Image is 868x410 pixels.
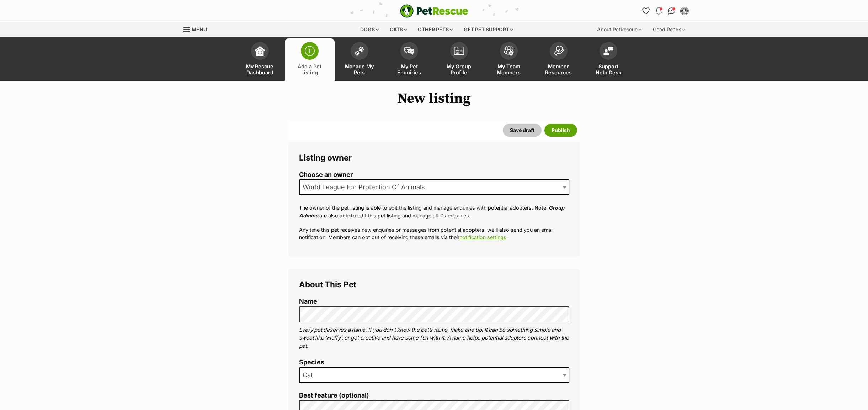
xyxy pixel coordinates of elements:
[299,359,569,366] label: Species
[285,38,335,81] a: Add a Pet Listing
[679,5,690,17] button: My account
[344,63,376,75] span: Manage My Pets
[504,46,514,56] img: team-members-icon-5396bd8760b3fe7c0b43da4ab00e1e3bb1a5d9ba89233759b79545d2d3fc5d0d.svg
[299,171,569,179] label: Choose an owner
[656,7,661,15] img: notifications-46538b983faf8c2785f20acdc204bb7945ddae34d4c08c2a6579f10ce5e182be.svg
[244,63,276,75] span: My Rescue Dashboard
[681,7,688,15] img: World League for Protection of Animals profile pic
[592,22,646,37] div: About PetRescue
[459,234,506,240] a: notification settings
[400,4,468,18] img: logo-e224e6f780fb5917bec1dbf3a21bbac754714ae5b6737aabdf751b685950b380.svg
[299,326,569,350] p: Every pet deserves a name. If you don’t know the pet’s name, make one up! It can be something sim...
[335,38,384,81] a: Manage My Pets
[299,226,569,241] p: Any time this pet receives new enquiries or messages from potential adopters, we'll also send you...
[459,22,518,37] div: Get pet support
[443,63,475,75] span: My Group Profile
[300,182,432,192] span: World League For Protection Of Animals
[183,22,212,35] a: Menu
[493,63,525,75] span: My Team Members
[503,124,542,137] button: Save draft
[554,46,564,56] img: member-resources-icon-8e73f808a243e03378d46382f2149f9095a855e16c252ad45f914b54edf8863c.svg
[534,38,584,81] a: Member Resources
[648,22,690,37] div: Good Reads
[413,22,458,37] div: Other pets
[299,367,569,383] span: Cat
[603,47,613,55] img: help-desk-icon-fdf02630f3aa405de69fd3d07c3f3aa587a6932b1a1747fa1d2bba05be0121f9.svg
[299,392,569,399] label: Best feature (optional)
[640,5,652,17] a: Favourites
[385,22,412,37] div: Cats
[400,4,468,18] a: PetRescue
[384,38,434,81] a: My Pet Enquiries
[192,26,207,32] span: Menu
[592,63,624,75] span: Support Help Desk
[454,47,464,55] img: group-profile-icon-3fa3cf56718a62981997c0bc7e787c4b2cf8bcc04b72c1350f741eb67cf2f40e.svg
[299,179,569,195] span: World League For Protection Of Animals
[299,298,569,305] label: Name
[235,38,285,81] a: My Rescue Dashboard
[355,22,384,37] div: Dogs
[666,5,677,17] a: Conversations
[640,5,690,17] ul: Account quick links
[404,47,414,55] img: pet-enquiries-icon-7e3ad2cf08bfb03b45e93fb7055b45f3efa6380592205ae92323e6603595dc1f.svg
[584,38,633,81] a: Support Help Desk
[543,63,575,75] span: Member Resources
[299,204,569,219] p: The owner of the pet listing is able to edit the listing and manage enquiries with potential adop...
[299,205,564,218] em: Group Admins
[300,370,320,380] span: Cat
[294,63,326,75] span: Add a Pet Listing
[668,7,675,15] img: chat-41dd97257d64d25036548639549fe6c8038ab92f7586957e7f3b1b290dea8141.svg
[355,46,364,56] img: manage-my-pets-icon-02211641906a0b7f246fdf0571729dbe1e7629f14944591b6c1af311fb30b64b.svg
[484,38,534,81] a: My Team Members
[393,63,425,75] span: My Pet Enquiries
[299,279,356,289] span: About This Pet
[544,124,577,137] button: Publish
[299,153,352,162] span: Listing owner
[255,46,265,56] img: dashboard-icon-eb2f2d2d3e046f16d808141f083e7271f6b2e854fb5c12c21221c1fb7104beca.svg
[434,38,484,81] a: My Group Profile
[305,46,315,56] img: add-pet-listing-icon-0afa8454b4691262ce3f59096e99ab1cd57d4a30225e0717b998d2c9b9846f56.svg
[653,5,665,17] button: Notifications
